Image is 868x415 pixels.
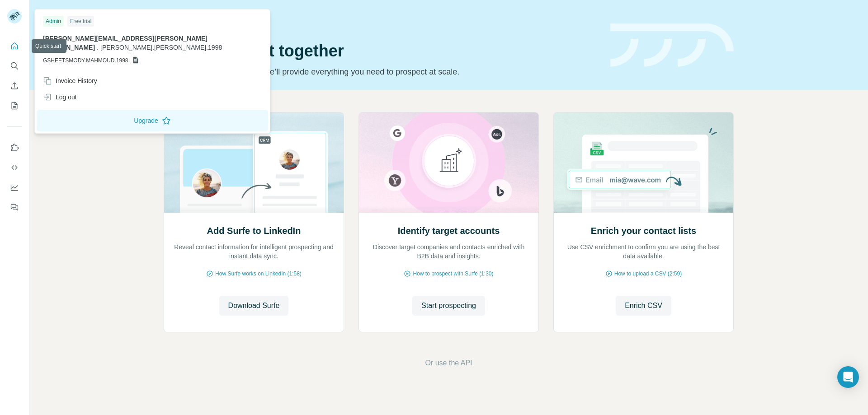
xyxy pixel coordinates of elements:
[37,110,268,131] button: Upgrade
[173,242,335,261] p: Reveal contact information for intelligent prospecting and instant data sync.
[43,56,128,65] span: GSHEETSMODY.MAHMOUD.1998
[7,58,22,74] button: Search
[368,242,529,261] p: Discover target companies and contacts enriched with B2B data and insights.
[164,112,344,213] img: Add Surfe to LinkedIn
[43,76,97,85] div: Invoice History
[97,44,99,51] span: .
[610,23,734,67] img: banner
[7,38,22,54] button: Quick start
[553,112,734,213] img: Enrich your contact lists
[7,78,22,94] button: Enrich CSV
[219,296,289,316] button: Download Surfe
[398,224,500,237] h2: Identify target accounts
[164,17,599,26] div: Quick start
[100,44,222,51] span: [PERSON_NAME].[PERSON_NAME].1998
[837,366,859,388] div: Open Intercom Messenger
[7,179,22,196] button: Dashboard
[625,300,662,311] span: Enrich CSV
[215,270,302,278] span: How Surfe works on LinkedIn (1:58)
[43,35,208,51] span: [PERSON_NAME][EMAIL_ADDRESS][PERSON_NAME][DOMAIN_NAME]
[207,224,301,237] h2: Add Surfe to LinkedIn
[412,296,485,316] button: Start prospecting
[7,199,22,215] button: Feedback
[591,224,696,237] h2: Enrich your contact lists
[67,16,94,27] div: Free trial
[413,270,493,278] span: How to prospect with Surfe (1:30)
[614,270,682,278] span: How to upload a CSV (2:59)
[43,16,64,27] div: Admin
[616,296,671,316] button: Enrich CSV
[7,159,22,176] button: Use Surfe API
[164,42,599,60] h1: Let’s prospect together
[43,93,77,102] div: Log out
[164,65,599,78] p: Pick your starting point and we’ll provide everything you need to prospect at scale.
[7,140,22,156] button: Use Surfe on LinkedIn
[421,300,476,311] span: Start prospecting
[7,98,22,114] button: My lists
[228,300,280,311] span: Download Surfe
[563,242,724,261] p: Use CSV enrichment to confirm you are using the best data available.
[359,112,539,213] img: Identify target accounts
[425,358,472,368] button: Or use the API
